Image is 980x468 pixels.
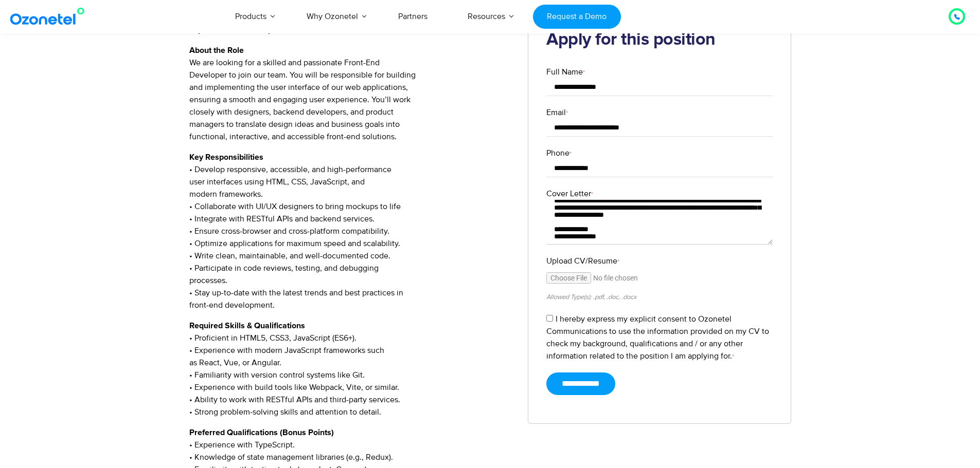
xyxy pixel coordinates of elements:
[546,188,773,200] label: Cover Letter
[546,314,769,361] label: I hereby express my explicit consent to Ozonetel Communications to use the information provided o...
[189,44,513,143] p: We are looking for a skilled and passionate Front-End Developer to join our team. You will be res...
[533,5,621,29] a: Request a Demo
[189,322,305,330] strong: Required Skills & Qualifications
[189,320,513,418] p: • Proficient in HTML5, CSS3, JavaScript (ES6+). • Experience with modern JavaScript frameworks su...
[546,147,773,159] label: Phone
[189,151,513,311] p: • Develop responsive, accessible, and high-performance user interfaces using HTML, CSS, JavaScrip...
[546,293,636,301] small: Allowed Type(s): .pdf, .doc, .docx
[189,153,263,161] strong: Key Responsibilities
[546,255,773,267] label: Upload CV/Resume
[189,46,244,54] strong: About the Role
[546,106,773,119] label: Email
[189,428,334,437] strong: Preferred Qualifications (Bonus Points)
[546,66,773,78] label: Full Name
[546,30,773,50] h2: Apply for this position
